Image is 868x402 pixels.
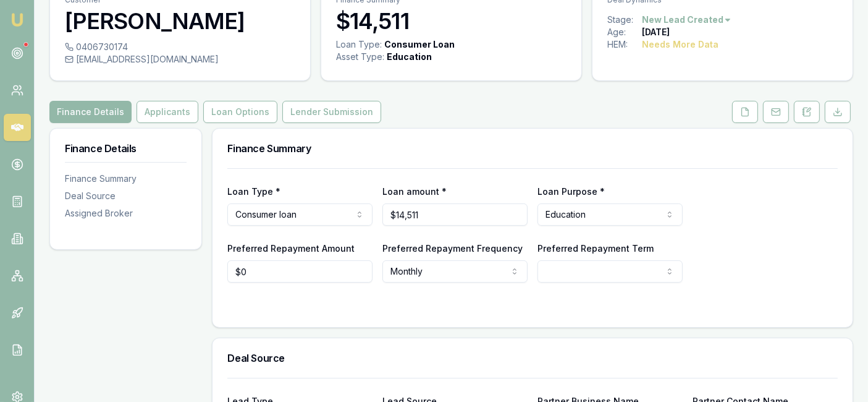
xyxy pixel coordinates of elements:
div: [DATE] [642,26,670,38]
input: $ [227,260,373,283]
button: Finance Details [49,101,132,123]
div: Finance Summary [65,173,187,185]
label: Loan Purpose * [537,186,605,197]
a: Applicants [134,101,201,123]
label: Loan Type * [227,186,280,197]
button: New Lead Created [642,14,732,26]
div: [EMAIL_ADDRESS][DOMAIN_NAME] [65,53,295,66]
div: Loan Type: [336,38,382,51]
div: HEM: [607,38,642,51]
label: Loan amount * [382,186,447,197]
label: Preferred Repayment Term [537,243,654,254]
h3: Finance Details [65,143,187,153]
div: Education [387,51,432,63]
a: Lender Submission [280,101,384,123]
div: Deal Source [65,190,187,202]
div: Age: [607,26,642,38]
div: Consumer Loan [384,38,455,51]
h3: Finance Summary [227,143,838,153]
h3: $14,511 [336,9,567,33]
div: 0406730174 [65,41,295,53]
button: Lender Submission [282,101,381,123]
input: $ [382,203,528,226]
h3: Deal Source [227,353,838,363]
div: Stage: [607,14,642,26]
div: Needs More Data [642,38,718,51]
button: Loan Options [203,101,277,123]
label: Preferred Repayment Frequency [382,243,523,254]
h3: [PERSON_NAME] [65,9,295,33]
img: emu-icon-u.png [10,12,25,27]
div: Assigned Broker [65,207,187,220]
label: Preferred Repayment Amount [227,243,355,254]
a: Finance Details [49,101,134,123]
a: Loan Options [201,101,280,123]
div: Asset Type : [336,51,384,63]
button: Applicants [137,101,198,123]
